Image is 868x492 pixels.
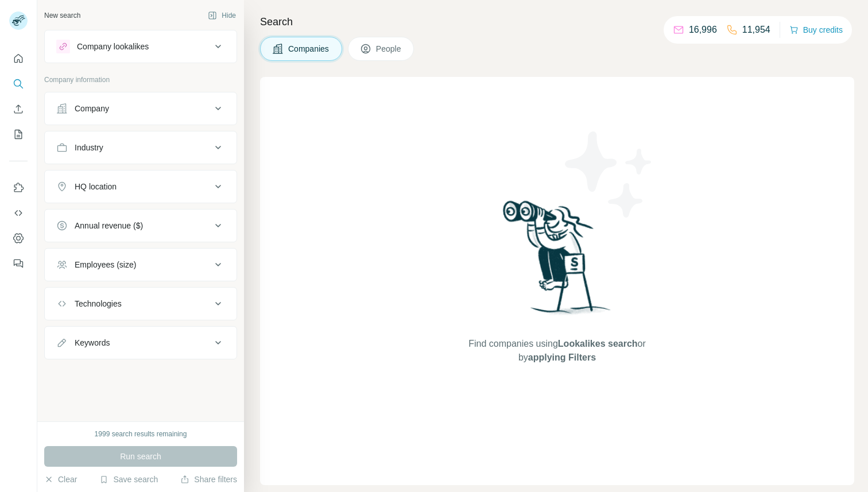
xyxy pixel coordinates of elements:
[498,197,617,326] img: Surfe Illustration - Woman searching with binoculars
[45,290,237,317] button: Technologies
[9,177,28,198] button: Use Surfe on LinkedIn
[9,228,28,249] button: Dashboard
[44,75,237,85] p: Company information
[180,474,237,485] button: Share filters
[44,10,80,21] div: New search
[75,181,117,192] div: HQ location
[528,352,596,362] span: applying Filters
[558,339,638,348] span: Lookalikes search
[9,73,28,94] button: Search
[44,474,77,485] button: Clear
[689,23,717,37] p: 16,996
[9,48,28,69] button: Quick start
[77,41,149,52] div: Company lookalikes
[45,33,237,60] button: Company lookalikes
[45,212,237,239] button: Annual revenue ($)
[75,337,110,348] div: Keywords
[9,99,28,119] button: Enrich CSV
[200,7,244,24] button: Hide
[789,22,843,38] button: Buy credits
[75,103,109,114] div: Company
[45,95,237,122] button: Company
[75,142,103,153] div: Industry
[9,253,28,274] button: Feedback
[260,14,854,30] h4: Search
[45,134,237,161] button: Industry
[99,474,158,485] button: Save search
[75,298,122,309] div: Technologies
[742,23,770,37] p: 11,954
[45,329,237,357] button: Keywords
[9,124,28,145] button: My lists
[376,43,402,55] span: People
[465,337,649,365] span: Find companies using or by
[9,203,28,223] button: Use Surfe API
[557,123,661,226] img: Surfe Illustration - Stars
[75,259,136,270] div: Employees (size)
[75,220,143,231] div: Annual revenue ($)
[95,429,187,439] div: 1999 search results remaining
[45,251,237,278] button: Employees (size)
[288,43,330,55] span: Companies
[45,173,237,200] button: HQ location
